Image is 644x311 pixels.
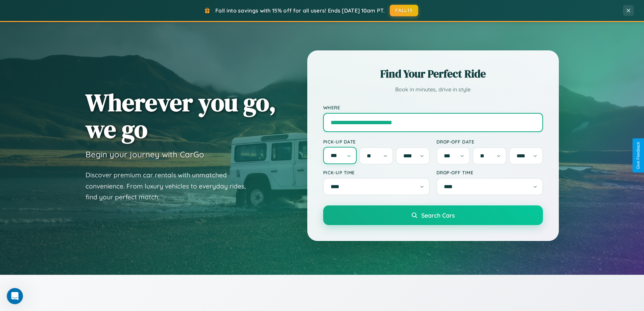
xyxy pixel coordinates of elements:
[323,170,430,175] label: Pick-up Time
[636,142,641,169] div: Give Feedback
[86,170,255,203] p: Discover premium car rentals with unmatched convenience. From luxury vehicles to everyday rides, ...
[323,85,543,94] p: Book in minutes, drive in style
[390,5,418,16] button: FALL15
[436,139,543,145] label: Drop-off Date
[323,66,543,81] h2: Find Your Perfect Ride
[421,212,455,219] span: Search Cars
[7,288,23,304] iframe: Intercom live chat
[436,170,543,175] label: Drop-off Time
[86,149,204,159] h3: Begin your journey with CarGo
[323,105,543,110] label: Where
[215,7,385,14] span: Fall into savings with 15% off for all users! Ends [DATE] 10am PT.
[86,89,276,142] h1: Wherever you go, we go
[323,205,543,225] button: Search Cars
[323,139,430,145] label: Pick-up Date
